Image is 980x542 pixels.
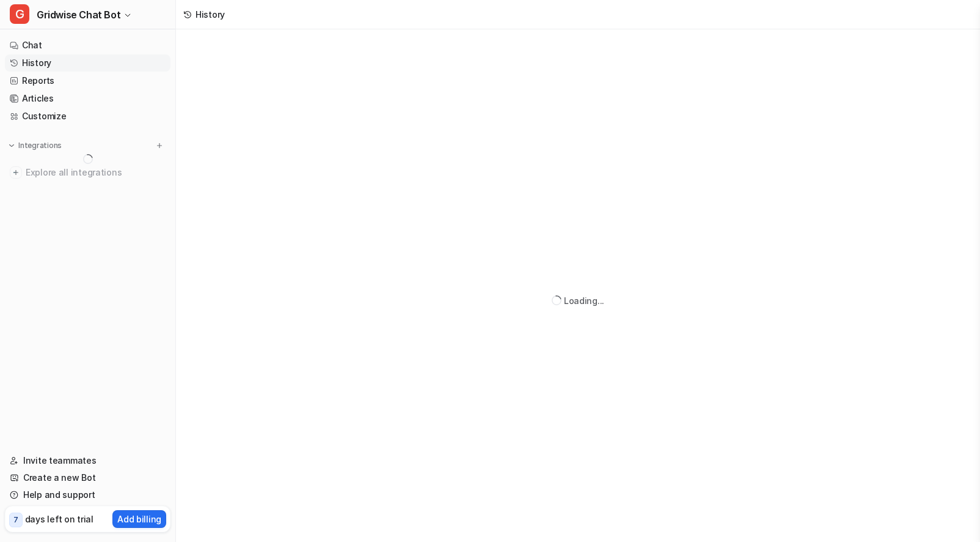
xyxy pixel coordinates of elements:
[5,452,170,469] a: Invite teammates
[7,141,16,150] img: expand menu
[5,54,170,72] a: History
[5,139,65,152] button: Integrations
[37,6,120,23] span: Gridwise Chat Bot
[25,513,93,525] p: days left on trial
[5,164,170,181] a: Explore all integrations
[5,469,170,486] a: Create a new Bot
[10,166,22,179] img: explore all integrations
[13,514,18,525] p: 7
[5,90,170,107] a: Articles
[5,37,170,54] a: Chat
[112,510,166,528] button: Add billing
[155,141,164,150] img: menu_add.svg
[117,513,161,525] p: Add billing
[10,4,29,24] span: G
[5,72,170,89] a: Reports
[5,486,170,503] a: Help and support
[5,108,170,125] a: Customize
[196,8,225,21] div: History
[26,163,166,182] span: Explore all integrations
[564,294,604,307] div: Loading...
[18,141,62,150] p: Integrations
